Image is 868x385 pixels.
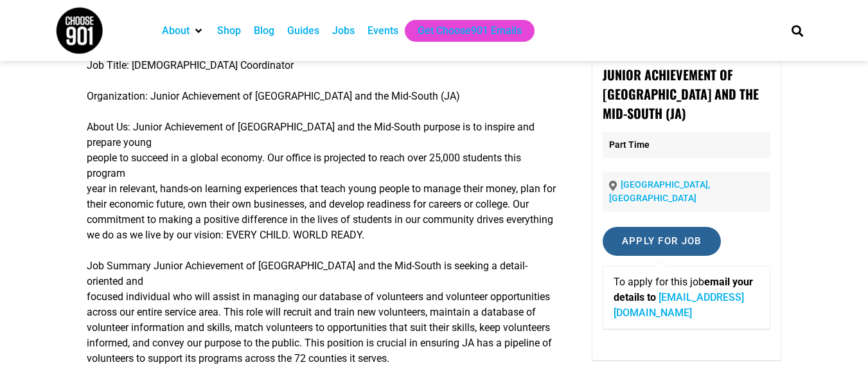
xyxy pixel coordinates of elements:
p: Part Time [603,132,770,158]
p: To apply for this job [614,274,759,321]
a: Get Choose901 Emails [418,23,522,39]
p: Job Title: [DEMOGRAPHIC_DATA] Coordinator [87,58,557,73]
div: Search [786,20,808,41]
p: About Us: Junior Achievement of [GEOGRAPHIC_DATA] and the Mid-South purpose is to inspire and pre... [87,120,557,243]
a: Blog [254,23,274,39]
a: Shop [217,23,241,39]
a: [GEOGRAPHIC_DATA], [GEOGRAPHIC_DATA] [609,179,710,203]
p: Organization: Junior Achievement of [GEOGRAPHIC_DATA] and the Mid-South (JA) [87,89,557,104]
strong: Junior Achievement of [GEOGRAPHIC_DATA] and the Mid-South (JA) [603,65,759,123]
a: [EMAIL_ADDRESS][DOMAIN_NAME] [614,291,744,319]
a: Events [368,23,398,39]
nav: Main nav [155,20,770,42]
a: Guides [287,23,319,39]
input: Apply for job [603,227,721,256]
a: About [162,23,190,39]
p: Job Summary Junior Achievement of [GEOGRAPHIC_DATA] and the Mid-South is seeking a detail-oriente... [87,258,557,366]
div: About [155,20,211,42]
a: Jobs [332,23,355,39]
